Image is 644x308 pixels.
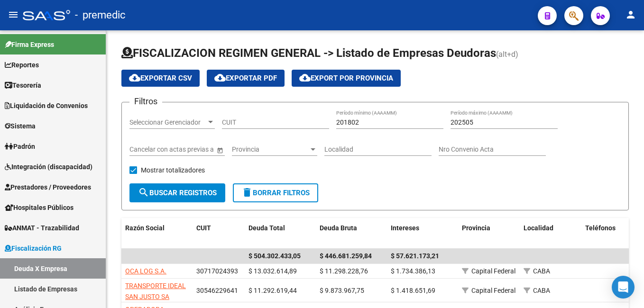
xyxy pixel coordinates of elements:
span: $ 13.032.614,89 [248,267,297,275]
mat-icon: menu [8,9,19,20]
span: CABA [533,287,550,294]
span: Provincia [462,224,490,232]
span: Provincia [232,145,309,154]
datatable-header-cell: Deuda Total [245,218,316,249]
span: Deuda Total [248,224,285,232]
span: Firma Express [5,39,54,50]
span: 30717024393 [196,267,238,275]
span: CABA [533,267,550,275]
datatable-header-cell: CUIT [193,218,245,249]
span: (alt+d) [496,50,518,59]
span: Teléfonos [585,224,616,232]
mat-icon: delete [241,187,253,198]
div: Open Intercom Messenger [612,276,635,299]
span: Export por Provincia [299,74,393,82]
mat-icon: search [138,187,149,198]
span: $ 11.298.228,76 [320,267,368,275]
button: Buscar Registros [129,183,225,202]
button: Exportar CSV [121,70,200,87]
h3: Filtros [129,95,162,108]
span: Seleccionar Gerenciador [129,118,206,127]
span: ANMAT - Trazabilidad [5,223,79,233]
span: $ 1.734.386,13 [391,267,435,275]
span: Tesorería [5,80,41,91]
span: Liquidación de Convenios [5,100,88,111]
span: 30546229641 [196,287,238,294]
datatable-header-cell: Intereses [387,218,458,249]
span: Exportar CSV [129,74,192,82]
span: $ 446.681.259,84 [320,252,372,260]
span: Intereses [391,224,419,232]
span: TRANSPORTE IDEAL SAN JUSTO SA [125,282,186,300]
span: Mostrar totalizadores [141,164,205,176]
span: Padrón [5,141,35,152]
span: OCA LOG S.A. [125,267,166,275]
button: Open calendar [215,145,225,155]
span: CUIT [196,224,211,232]
span: Capital Federal [471,267,515,275]
span: Reportes [5,60,39,70]
span: Razón Social [125,224,165,232]
span: - premedic [75,5,126,26]
span: Exportar PDF [214,74,277,82]
span: Deuda Bruta [320,224,357,232]
span: Fiscalización RG [5,243,62,254]
span: Prestadores / Proveedores [5,182,91,192]
span: $ 57.621.173,21 [391,252,439,260]
span: $ 9.873.967,75 [320,287,364,294]
datatable-header-cell: Provincia [458,218,520,249]
mat-icon: cloud_download [214,72,226,83]
span: FISCALIZACION REGIMEN GENERAL -> Listado de Empresas Deudoras [121,46,496,60]
button: Export por Provincia [292,70,401,87]
span: Buscar Registros [138,189,217,197]
button: Exportar PDF [207,70,285,87]
span: $ 1.418.651,69 [391,287,435,294]
mat-icon: cloud_download [299,72,311,83]
mat-icon: person [625,9,636,20]
span: Borrar Filtros [241,189,310,197]
span: Sistema [5,121,36,131]
span: $ 11.292.619,44 [248,287,297,294]
span: Capital Federal [471,287,515,294]
span: Localidad [524,224,553,232]
button: Borrar Filtros [233,183,318,202]
mat-icon: cloud_download [129,72,140,83]
datatable-header-cell: Deuda Bruta [316,218,387,249]
span: $ 504.302.433,05 [248,252,301,260]
datatable-header-cell: Razón Social [121,218,193,249]
span: Integración (discapacidad) [5,162,92,172]
datatable-header-cell: Localidad [520,218,581,249]
span: Hospitales Públicos [5,202,74,213]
